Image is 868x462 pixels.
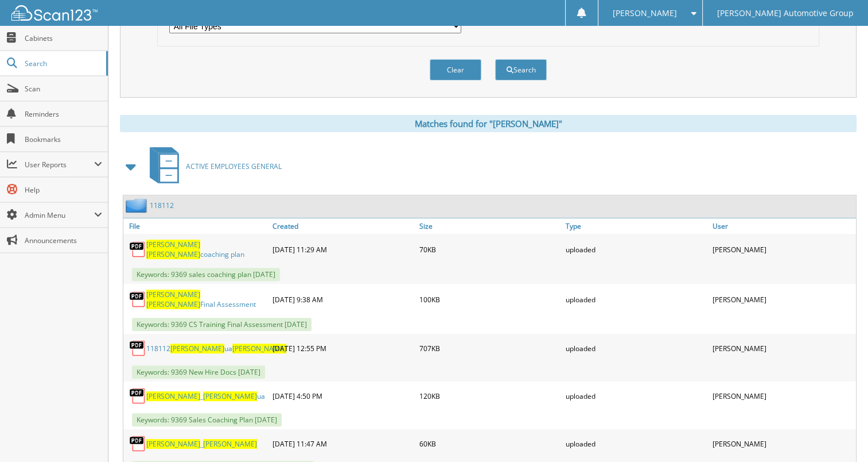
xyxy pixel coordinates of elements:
[186,161,282,171] span: ACTIVE EMPLOYEES GENERAL
[613,10,677,17] span: [PERSON_NAME]
[25,84,102,94] span: Scan
[710,218,856,234] a: User
[126,198,150,213] img: folder2.png
[563,287,709,312] div: uploaded
[710,337,856,360] div: [PERSON_NAME]
[563,384,709,407] div: uploaded
[203,391,257,401] span: [PERSON_NAME]
[146,299,200,309] span: [PERSON_NAME]
[430,59,481,80] button: Clear
[146,439,257,449] a: [PERSON_NAME]_[PERSON_NAME]
[710,432,856,455] div: [PERSON_NAME]
[150,201,174,210] a: 118112
[25,185,102,195] span: Help
[129,291,146,308] img: PDF.png
[717,10,854,17] span: [PERSON_NAME] Automotive Group
[417,384,563,407] div: 120KB
[563,432,709,455] div: uploaded
[563,237,709,262] div: uploaded
[146,344,286,353] a: 118112[PERSON_NAME]ua[PERSON_NAME]
[563,218,709,234] a: Type
[232,344,286,353] span: [PERSON_NAME]
[417,337,563,360] div: 707KB
[132,268,280,281] span: Keywords: 9369 sales coaching plan [DATE]
[417,287,563,312] div: 100KB
[146,290,200,299] span: [PERSON_NAME]
[129,387,146,405] img: PDF.png
[417,237,563,262] div: 70KB
[417,432,563,455] div: 60KB
[146,439,200,449] span: [PERSON_NAME]
[270,384,416,407] div: [DATE] 4:50 PM
[11,5,98,21] img: scan123-logo-white.svg
[270,287,416,312] div: [DATE] 9:38 AM
[146,240,267,259] a: [PERSON_NAME] [PERSON_NAME]coaching plan
[132,413,282,426] span: Keywords: 9369 Sales Coaching Plan [DATE]
[120,115,857,132] div: Matches found for "[PERSON_NAME]"
[270,218,416,234] a: Created
[146,391,200,401] span: [PERSON_NAME]
[25,236,102,245] span: Announcements
[143,144,282,189] a: ACTIVE EMPLOYEES GENERAL
[203,439,257,449] span: [PERSON_NAME]
[129,241,146,258] img: PDF.png
[417,218,563,234] a: Size
[270,432,416,455] div: [DATE] 11:47 AM
[129,435,146,452] img: PDF.png
[495,59,547,80] button: Search
[132,365,265,379] span: Keywords: 9369 New Hire Docs [DATE]
[25,134,102,144] span: Bookmarks
[146,290,267,309] a: [PERSON_NAME] [PERSON_NAME]Final Assessment
[146,249,200,259] span: [PERSON_NAME]
[270,237,416,262] div: [DATE] 11:29 AM
[563,337,709,360] div: uploaded
[129,340,146,357] img: PDF.png
[146,240,200,249] span: [PERSON_NAME]
[270,337,416,360] div: [DATE] 12:55 PM
[132,318,312,331] span: Keywords: 9369 CS Training Final Assessment [DATE]
[25,160,94,170] span: User Reports
[25,59,100,68] span: Search
[710,384,856,407] div: [PERSON_NAME]
[25,109,102,119] span: Reminders
[710,287,856,312] div: [PERSON_NAME]
[710,237,856,262] div: [PERSON_NAME]
[25,33,102,43] span: Cabinets
[123,218,270,234] a: File
[811,407,868,462] iframe: Chat Widget
[25,210,94,220] span: Admin Menu
[146,391,265,401] a: [PERSON_NAME]_[PERSON_NAME]ua
[170,344,224,353] span: [PERSON_NAME]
